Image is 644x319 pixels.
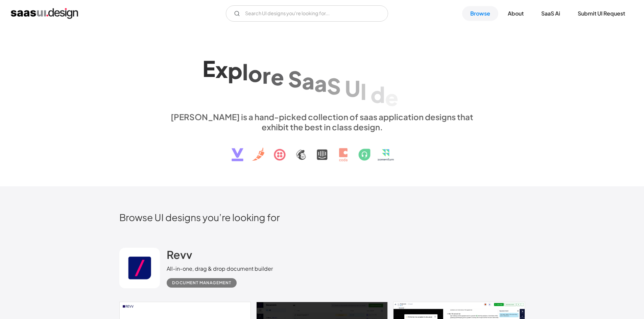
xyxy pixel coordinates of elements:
input: Search UI designs you're looking for... [226,5,388,22]
a: Revv [167,248,192,265]
a: SaaS Ai [533,6,568,21]
div: x [215,56,228,82]
h1: Explore SaaS UI design patterns & interactions. [167,53,478,105]
a: Submit UI Request [570,6,633,21]
div: l [242,59,248,85]
div: o [248,60,262,86]
div: I [360,78,366,104]
div: p [228,57,242,83]
div: Document Management [172,279,231,287]
div: e [385,84,398,110]
h2: Revv [167,248,192,261]
div: S [288,66,302,92]
div: All-in-one, drag & drop document builder [167,265,273,273]
a: About [500,6,532,21]
div: [PERSON_NAME] is a hand-picked collection of saas application designs that exhibit the best in cl... [167,112,478,132]
a: Browse [462,6,498,21]
img: text, icon, saas logo [220,132,425,167]
div: a [302,68,314,94]
div: S [327,73,341,99]
div: U [345,75,360,101]
h2: Browse UI designs you’re looking for [119,211,525,223]
div: e [271,64,284,90]
div: d [371,81,385,107]
div: r [262,62,271,88]
div: E [202,55,215,81]
div: a [314,70,327,96]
